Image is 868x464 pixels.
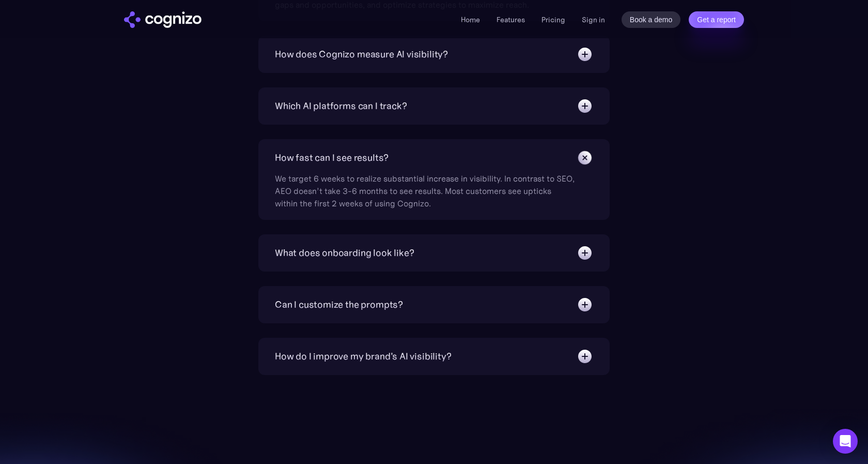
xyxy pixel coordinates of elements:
div: Open Intercom Messenger [833,429,858,454]
div: How do I improve my brand's AI visibility? [275,349,451,364]
a: Get a report [689,11,744,28]
div: How does Cognizo measure AI visibility? [275,47,448,62]
a: Features [497,15,525,24]
div: Which AI platforms can I track? [275,99,407,113]
div: Can I customize the prompts? [275,297,403,312]
div: We target 6 weeks to realize substantial increase in visibility. In contrast to SEO, AEO doesn’t ... [275,166,575,209]
a: Home [461,15,480,24]
a: Book a demo [622,11,681,28]
div: How fast can I see results? [275,151,389,165]
div: What does onboarding look like? [275,246,414,260]
a: home [124,11,202,28]
a: Sign in [582,13,605,26]
a: Pricing [541,15,565,24]
img: cognizo logo [124,11,202,28]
